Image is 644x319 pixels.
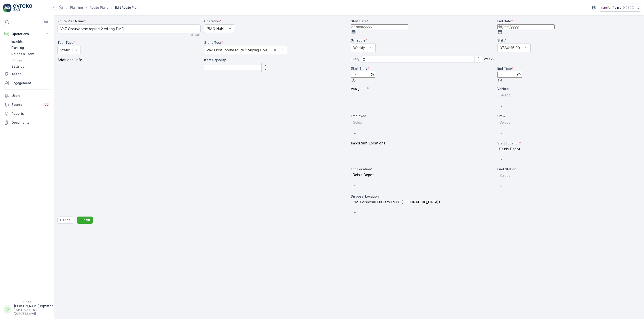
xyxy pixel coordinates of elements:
[500,173,561,178] p: Select
[351,141,494,145] p: Important Locations
[351,86,366,91] span: Assignee
[351,194,379,198] label: Disposal Location
[114,5,140,10] span: Edit Route Plan
[351,67,367,70] label: Start Time
[77,217,93,224] button: Submit
[204,58,226,62] label: Item Capacity
[11,52,34,56] p: Routes & Tasks
[204,19,220,23] label: Operation
[11,46,24,50] p: Planning
[623,6,634,9] p: ( +02:00 )
[14,308,53,315] p: [EMAIL_ADDRESS][DOMAIN_NAME]
[12,94,49,98] p: Users
[351,114,366,118] label: Employee
[351,24,408,29] input: dd/mm/yyyy
[353,120,414,125] p: Select
[3,109,51,118] a: Reports
[600,5,611,10] img: Reinis-Logo-Vrijstaand_Tekengebied-1-copy2_aBO4n7j.png
[497,114,505,118] label: Crew
[60,218,71,222] p: Cancel
[484,57,494,61] p: Weeks
[3,79,51,88] button: Engagement
[12,32,42,36] p: Operations
[497,67,512,70] label: End Time
[10,63,51,70] a: Settings
[600,4,640,12] button: Reinis(+02:00)
[497,19,511,23] label: End Date
[10,45,51,51] a: Planning
[4,306,11,313] div: AA
[3,91,51,100] a: Users
[57,58,82,62] span: Additional Info
[14,304,53,308] p: [PERSON_NAME].bijzitter
[497,24,555,29] input: dd/mm/yyyy
[351,19,367,23] label: Start Date
[12,120,49,125] p: Documents
[500,92,561,98] p: Select
[204,41,221,44] label: Static Tour
[3,304,51,315] button: AA[PERSON_NAME].bijzitter[EMAIL_ADDRESS][DOMAIN_NAME]
[11,64,24,69] p: Settings
[3,4,12,13] img: logo
[70,6,83,9] a: Planning
[11,39,23,44] p: Insights
[57,19,84,23] label: Route Plan Name
[497,141,519,145] label: Start Location
[497,167,516,171] label: Fuel Station
[497,87,509,91] label: Vehicle
[57,41,73,44] label: Tour Type
[13,4,32,13] img: logo_light-DOdMpM7g.png
[353,200,440,204] div: PMD disposal PreZero (N+P [GEOGRAPHIC_DATA])
[497,38,505,42] label: Shift
[90,6,108,9] a: Route Plans
[3,118,51,127] a: Documents
[3,100,51,109] a: Events99
[58,7,63,10] a: Homepage
[45,103,48,106] p: 99
[353,173,409,177] div: Reinis Depot
[10,38,51,45] a: Insights
[3,70,51,79] button: Asset
[499,147,555,151] div: Reinis Depot
[10,51,51,57] a: Routes & Tasks
[612,5,621,10] p: Reinis
[12,81,42,85] p: Engagement
[3,29,51,38] button: Operations
[191,33,201,37] p: 35 / 500
[10,57,51,63] a: Cockpit
[79,218,90,222] p: Submit
[500,120,561,125] p: Select
[3,300,51,303] span: v 1.48.1
[12,111,49,116] p: Reports
[351,57,359,61] p: Every
[351,167,371,171] label: End Location
[57,217,74,224] button: Cancel
[43,20,48,24] p: ⌘B
[11,58,23,63] p: Cockpit
[12,72,42,76] p: Asset
[351,38,365,42] label: Schedule
[12,102,41,107] p: Events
